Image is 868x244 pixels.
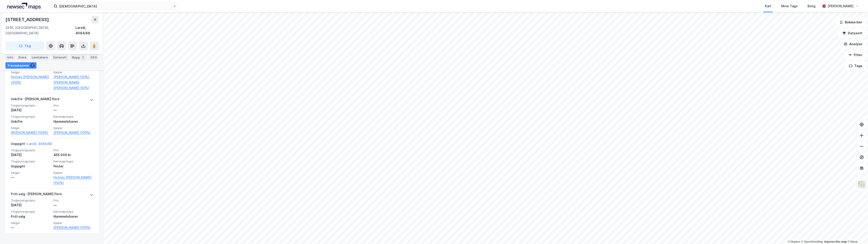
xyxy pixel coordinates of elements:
[788,240,800,243] a: Mapbox
[11,221,51,225] span: Selger
[30,54,50,60] div: Leietakere
[11,148,51,152] span: Tinglysningsdato
[7,3,41,10] img: logo.a4113a55bc3d86da70a041830d287a7e.svg
[53,130,93,135] a: [PERSON_NAME] (100%)
[53,225,93,230] a: [PERSON_NAME] (100%)
[53,221,93,225] span: Kjøper
[765,3,771,9] div: Kart
[845,61,866,70] button: Tags
[11,175,51,180] div: —
[844,50,866,60] button: Filter
[5,54,15,60] div: Info
[89,54,99,60] div: ESG
[5,16,50,23] div: [STREET_ADDRESS]
[57,3,173,10] input: Søk på adresse, matrikkel, gårdeiere, leietakere eller personer
[53,210,93,214] span: Eierskapstype
[75,25,99,36] div: Larvik, 4084/88
[27,142,52,146] a: Larvik, 4084/88
[836,18,866,27] button: Bokmerker
[5,41,44,50] button: Tag
[53,171,93,175] span: Kjøper
[53,148,93,152] span: Pris
[11,210,51,214] span: Tinglysningstype
[845,222,868,244] iframe: Chat Widget
[11,164,51,169] div: Uoppgitt
[53,70,93,74] span: Kjøper
[5,62,36,69] div: Transaksjoner
[781,3,798,9] div: Mine Tags
[30,63,35,68] div: 7
[840,40,866,49] button: Analyse
[53,152,93,158] div: 455 000 kr
[11,225,51,230] div: —
[81,55,85,60] div: 2
[839,29,866,38] button: Datasett
[11,126,51,130] span: Selger
[11,159,51,163] span: Tinglysningstype
[824,240,847,243] a: Improve this map
[53,159,93,163] span: Eierskapstype
[11,104,51,107] span: Tinglysningsdato
[11,119,51,124] div: Uskifte
[845,222,868,244] div: Kontrollprogram for chat
[53,80,93,91] a: [PERSON_NAME] [PERSON_NAME] (50%)
[11,115,51,119] span: Tinglysningstype
[11,214,51,219] div: Fritt salg
[857,180,866,189] img: Z
[828,3,854,9] div: [PERSON_NAME]
[801,240,823,243] a: OpenStreetMap
[11,152,51,158] div: [DATE]
[53,199,93,202] span: Pris
[11,171,51,175] span: Selger
[11,107,51,113] div: [DATE]
[11,74,51,85] a: Hotnes [PERSON_NAME] (100%)
[53,74,93,80] a: [PERSON_NAME] (50%),
[808,3,815,9] div: Bolig
[5,25,75,36] div: 3295, [GEOGRAPHIC_DATA], [GEOGRAPHIC_DATA]
[53,126,93,130] span: Kjøper
[51,54,68,60] div: Datasett
[11,141,52,148] div: Uoppgitt -
[53,175,93,186] a: Hotnes [PERSON_NAME] (100%)
[53,119,93,124] div: Hjemmelshaver
[11,70,51,74] span: Selger
[53,115,93,119] span: Eierskapstype
[17,54,28,60] div: Eiere
[53,214,93,219] div: Hjemmelshaver
[53,107,93,113] div: —
[11,199,51,202] span: Tinglysningsdato
[11,130,51,135] a: [PERSON_NAME] (100%)
[11,96,60,104] div: Uskifte - [PERSON_NAME] flere
[70,54,87,60] div: Bygg
[53,202,93,208] div: —
[11,191,62,199] div: Fritt salg - [PERSON_NAME] flere
[11,202,51,208] div: [DATE]
[53,104,93,107] span: Pris
[53,164,93,169] div: Fester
